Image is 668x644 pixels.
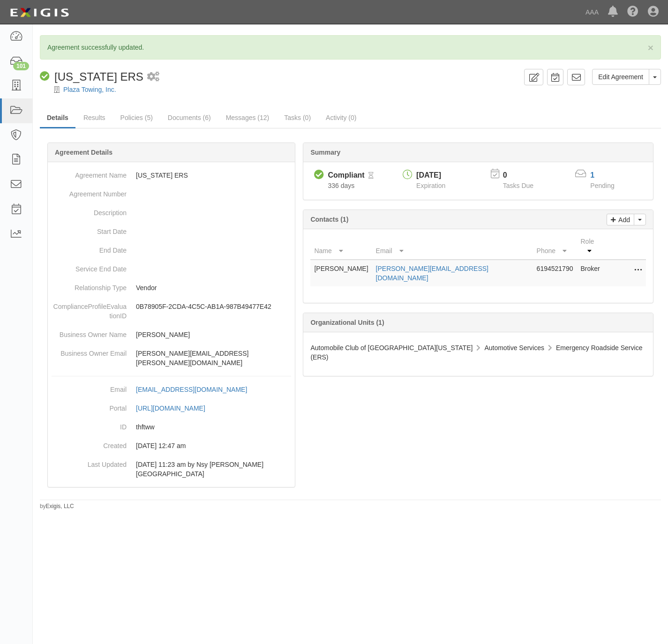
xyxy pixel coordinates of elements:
[52,185,127,199] dt: Agreement Number
[590,171,594,179] a: 1
[52,436,127,450] dt: Created
[503,170,545,181] p: 0
[52,278,127,292] dt: Relationship Type
[161,108,218,127] a: Documents (6)
[310,344,473,352] span: Automobile Club of [GEOGRAPHIC_DATA][US_STATE]
[52,166,127,180] dt: Agreement Name
[616,214,630,225] p: Add
[328,170,364,181] div: Compliant
[136,330,291,339] p: [PERSON_NAME]
[52,418,127,432] dt: ID
[503,182,533,189] span: Tasks Due
[52,418,291,436] dd: thftww
[52,297,127,321] dt: ComplianceProfileEvaluationID
[648,42,653,53] span: ×
[52,344,127,358] dt: Business Owner Email
[577,233,608,260] th: Role
[63,86,116,93] a: Plaza Towing, Inc.
[55,149,113,156] b: Agreement Details
[40,108,75,128] a: Details
[310,216,348,223] b: Contacts (1)
[52,222,127,236] dt: Start Date
[310,233,372,260] th: Name
[607,214,634,225] a: Add
[416,182,445,189] span: Expiration
[47,43,653,52] p: Agreement successfully updated.
[310,260,372,286] td: [PERSON_NAME]
[52,455,127,469] dt: Last Updated
[533,260,577,286] td: 6194521790
[416,170,445,181] div: [DATE]
[648,43,653,52] button: Close
[310,149,340,156] b: Summary
[136,385,247,394] div: [EMAIL_ADDRESS][DOMAIN_NAME]
[328,182,354,189] span: Since 10/16/2024
[219,108,277,127] a: Messages (12)
[314,170,324,180] i: Compliant
[46,503,74,509] a: Exigis, LLC
[319,108,363,127] a: Activity (0)
[52,436,291,455] dd: [DATE] 12:47 am
[577,260,608,286] td: Broker
[13,62,29,70] div: 101
[277,108,318,127] a: Tasks (0)
[147,72,159,82] i: 1 scheduled workflow
[136,404,216,412] a: [URL][DOMAIN_NAME]
[627,7,638,18] i: Help Center - Complianz
[136,349,291,367] p: [PERSON_NAME][EMAIL_ADDRESS][PERSON_NAME][DOMAIN_NAME]
[136,386,257,393] a: [EMAIL_ADDRESS][DOMAIN_NAME]
[581,3,603,22] a: AAA
[310,319,384,326] b: Organizational Units (1)
[40,502,74,510] small: by
[7,4,72,21] img: logo-5460c22ac91f19d4615b14bd174203de0afe785f0fc80cf4dbbc73dc1793850b.png
[52,241,127,255] dt: End Date
[40,72,50,82] i: Compliant
[76,108,113,127] a: Results
[52,203,127,217] dt: Description
[52,399,127,413] dt: Portal
[40,69,143,85] div: California ERS
[533,233,577,260] th: Phone
[590,182,614,189] span: Pending
[592,69,649,85] a: Edit Agreement
[52,380,127,394] dt: Email
[136,302,291,311] p: 0B78905F-2CDA-4C5C-AB1A-987B49477E42
[376,265,488,282] a: [PERSON_NAME][EMAIL_ADDRESS][DOMAIN_NAME]
[52,260,127,274] dt: Service End Date
[52,325,127,339] dt: Business Owner Name
[368,172,374,179] i: Pending Review
[52,166,291,185] dd: [US_STATE] ERS
[52,455,291,483] dd: [DATE] 11:23 am by Nsy [PERSON_NAME][GEOGRAPHIC_DATA]
[372,233,533,260] th: Email
[484,344,544,352] span: Automotive Services
[54,70,143,83] span: [US_STATE] ERS
[113,108,160,127] a: Policies (5)
[52,278,291,297] dd: Vendor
